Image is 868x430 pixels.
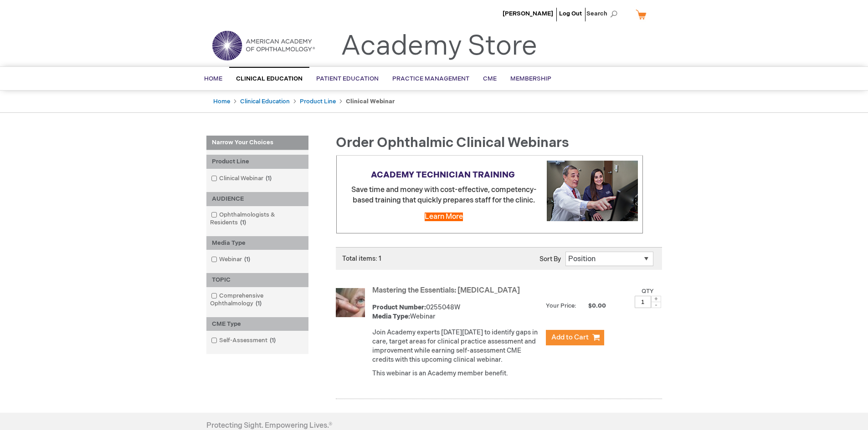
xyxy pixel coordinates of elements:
[559,10,582,17] a: Log Out
[635,296,651,308] input: Qty
[263,175,274,182] span: 1
[539,255,561,263] label: Sort By
[503,10,553,17] a: [PERSON_NAME]
[209,174,275,183] a: Clinical Webinar1
[547,161,638,221] img: Explore cost-effective Academy technician training programs
[342,255,381,263] span: Total items: 1
[336,135,569,151] span: Order Ophthalmic Clinical Webinars
[204,75,222,82] span: Home
[578,302,607,309] span: $0.00
[206,317,308,331] div: CME Type
[209,336,279,345] a: Self-Assessment1
[392,75,469,82] span: Practice Management
[372,303,541,321] div: 0255048W Webinar
[300,98,336,105] a: Product Line
[372,369,541,378] p: This webinar is an Academy member benefit.
[546,302,576,309] strong: Your Price:
[372,313,410,320] strong: Media Type:
[209,211,306,227] a: Ophthalmologists & Residents1
[346,98,395,105] strong: Clinical Webinar
[483,75,497,82] span: CME
[206,236,308,250] div: Media Type
[551,333,589,342] span: Add to Cart
[240,98,290,105] a: Clinical Education
[209,255,254,264] a: Webinar1
[236,75,303,82] span: Clinical Education
[238,219,248,226] span: 1
[425,212,463,221] a: Learn More
[206,192,308,206] div: AUDIENCE
[242,256,252,263] span: 1
[586,5,621,23] span: Search
[372,328,541,364] p: Join Academy experts [DATE][DATE] to identify gaps in care, target areas for clinical practice as...
[336,288,365,317] img: Mastering the Essentials: Oculoplastics
[253,300,264,307] span: 1
[206,422,332,430] h4: Protecting Sight. Empowering Lives.®
[213,98,230,105] a: Home
[371,170,515,180] strong: ACADEMY TECHNICIAN TRAINING
[372,286,520,295] a: Mastering the Essentials: [MEDICAL_DATA]
[209,292,306,308] a: Comprehensive Ophthalmology1
[206,155,308,169] div: Product Line
[341,30,537,63] a: Academy Store
[642,288,654,295] label: Qty
[206,273,308,287] div: TOPIC
[206,136,308,150] strong: Narrow Your Choices
[372,304,426,311] strong: Product Number:
[341,185,638,206] p: Save time and money with cost-effective, competency-based training that quickly prepares staff fo...
[510,75,551,82] span: Membership
[267,337,278,344] span: 1
[546,330,604,345] button: Add to Cart
[316,75,379,82] span: Patient Education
